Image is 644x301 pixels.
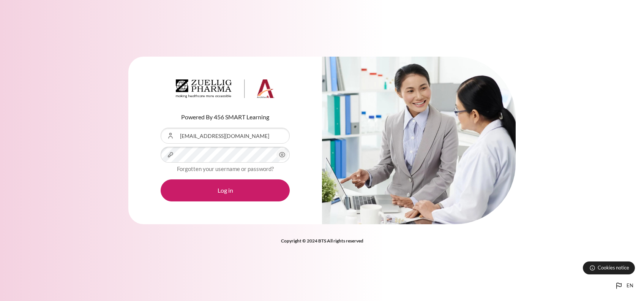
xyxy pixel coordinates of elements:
img: Architeck [176,79,275,98]
span: Cookies notice [598,264,629,271]
strong: Copyright © 2024 BTS All rights reserved [281,238,363,244]
a: Architeck [176,79,275,101]
a: Forgotten your username or password? [177,165,274,172]
button: Languages [611,278,636,293]
button: Cookies notice [583,261,635,274]
button: Log in [161,179,290,201]
p: Powered By 456 SMART Learning [161,112,290,122]
input: Username or Email Address [161,128,290,144]
span: en [627,282,633,290]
